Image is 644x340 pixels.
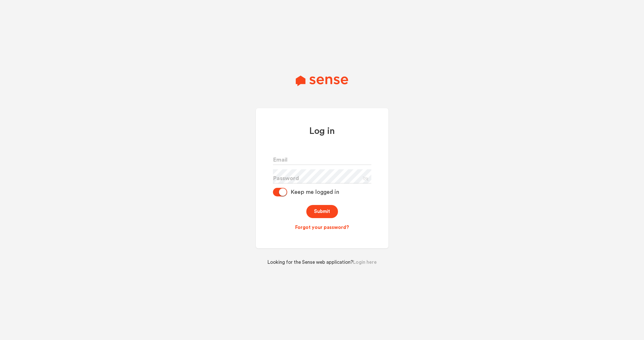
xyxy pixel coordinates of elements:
[353,260,377,265] a: Login here
[287,189,339,196] div: Keep me logged in
[273,224,371,231] a: Forgot your password?
[296,75,348,86] img: Sense Logo
[273,125,371,137] h1: Log in
[254,254,390,266] div: Looking for the Sense web application?
[306,205,338,218] button: Submit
